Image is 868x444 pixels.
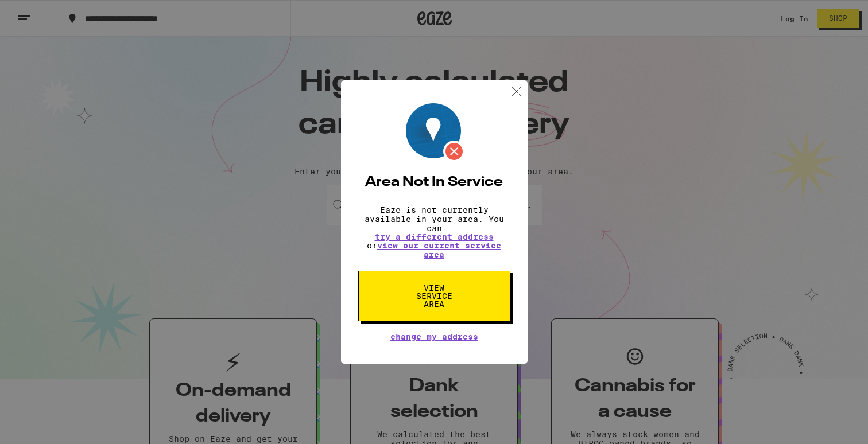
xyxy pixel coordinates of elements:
h2: Area Not In Service [358,176,510,189]
img: close.svg [509,84,524,99]
span: View Service Area [405,284,464,308]
a: view our current service area [377,241,501,259]
img: Location [406,103,465,162]
a: View Service Area [358,283,510,293]
button: try a different address [375,233,494,241]
span: Hi. Need any help? [7,8,83,17]
button: Change My Address [390,333,478,341]
p: Eaze is not currently available in your area. You can or [358,205,510,259]
button: View Service Area [358,271,510,321]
